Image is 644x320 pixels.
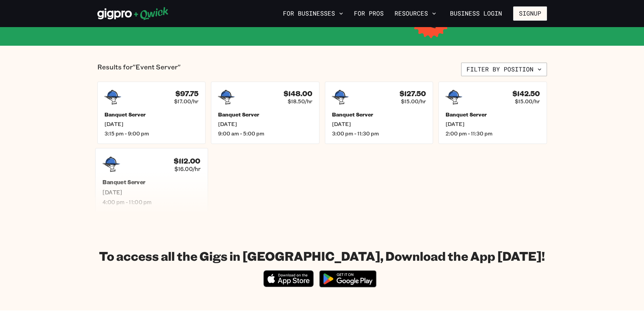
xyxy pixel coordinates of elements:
[174,156,200,165] h4: $112.00
[218,111,312,118] h5: Banquet Server
[446,121,540,127] span: [DATE]
[102,189,200,196] span: [DATE]
[400,89,426,98] h4: $127.50
[174,165,200,172] span: $16.00/hr
[218,121,312,127] span: [DATE]
[97,63,181,76] p: Results for "Event Server"
[104,130,199,137] span: 3:15 pm - 9:00 pm
[351,8,386,19] a: For Pros
[512,89,540,98] h4: $142.50
[325,82,433,144] a: $127.50$15.00/hrBanquet Server[DATE]3:00 pm - 11:30 pm
[218,130,312,137] span: 9:00 am - 5:00 pm
[174,98,198,105] span: $17.00/hr
[263,281,314,289] a: Download on the App Store
[95,148,208,213] a: $112.00$16.00/hrBanquet Server[DATE]4:00 pm - 11:00 pm
[446,130,540,137] span: 2:00 pm - 11:30 pm
[332,130,426,137] span: 3:00 pm - 11:30 pm
[284,89,312,98] h4: $148.00
[280,8,346,19] button: For Businesses
[102,198,200,206] span: 4:00 pm - 11:00 pm
[438,82,547,144] a: $142.50$15.00/hrBanquet Server[DATE]2:00 pm - 11:30 pm
[102,179,200,186] h5: Banquet Server
[175,89,198,98] h4: $97.75
[461,63,547,76] button: Filter by position
[332,121,426,127] span: [DATE]
[513,6,547,21] button: Signup
[104,121,199,127] span: [DATE]
[97,82,206,144] a: $97.75$17.00/hrBanquet Server[DATE]3:15 pm - 9:00 pm
[288,98,312,105] span: $18.50/hr
[392,8,439,19] button: Resources
[515,98,540,105] span: $15.00/hr
[446,111,540,118] h5: Banquet Server
[99,248,545,263] h1: To access all the Gigs in [GEOGRAPHIC_DATA], Download the App [DATE]!
[211,82,319,144] a: $148.00$18.50/hrBanquet Server[DATE]9:00 am - 5:00 pm
[332,111,426,118] h5: Banquet Server
[104,111,199,118] h5: Banquet Server
[315,266,381,292] img: Get it on Google Play
[444,6,508,21] a: Business Login
[401,98,426,105] span: $15.00/hr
